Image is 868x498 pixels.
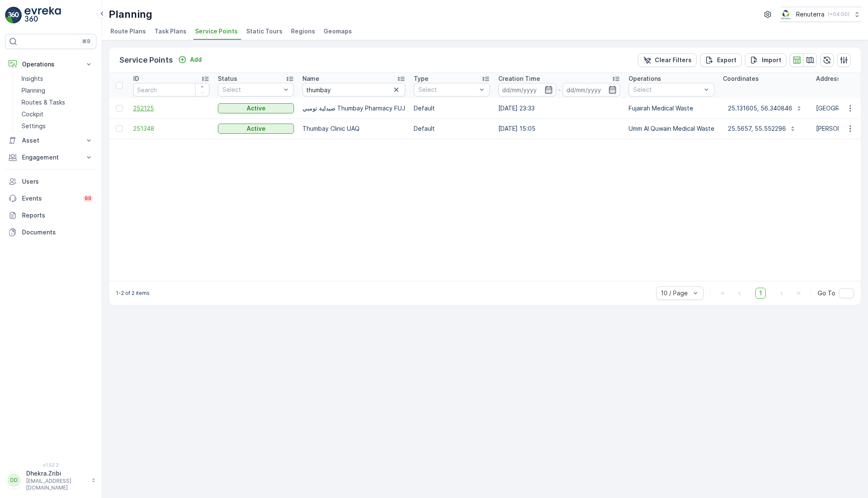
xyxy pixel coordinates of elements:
[5,132,96,149] button: Asset
[5,469,96,491] button: DDDhekra.Zribi[EMAIL_ADDRESS][DOMAIN_NAME]
[218,74,237,83] p: Status
[418,85,477,94] p: Select
[218,124,294,134] button: Active
[22,60,80,69] p: Operations
[22,228,93,237] p: Documents
[175,55,205,65] button: Add
[133,104,209,113] a: 252125
[638,53,697,67] button: Clear Filters
[5,462,96,468] span: v 1.52.2
[133,74,139,83] p: ID
[18,85,96,96] a: Planning
[728,124,786,133] p: 25.5657, 55.552296
[414,124,490,133] p: Default
[302,104,405,113] p: صيدلية ثومبي Thumbay Pharmacy FUJ
[18,120,96,132] a: Settings
[629,74,661,83] p: Operations
[22,98,65,107] p: Routes & Tasks
[133,83,209,96] input: Search
[190,55,202,64] p: Add
[26,469,87,478] p: Dhekra.Zribi
[18,73,96,85] a: Insights
[762,56,781,64] p: Import
[22,122,46,130] p: Settings
[723,74,759,83] p: Coordinates
[302,83,405,96] input: Search
[247,124,266,133] p: Active
[700,53,742,67] button: Export
[633,85,701,94] p: Select
[723,102,808,115] button: 25.131605, 56.340846
[302,124,405,133] p: Thumbay Clinic UAQ
[5,56,96,73] button: Operations
[22,153,80,162] p: Engagement
[18,96,96,108] a: Routes & Tasks
[26,478,87,491] p: [EMAIL_ADDRESS][DOMAIN_NAME]
[717,56,736,64] p: Export
[816,74,841,83] p: Address
[655,56,692,64] p: Clear Filters
[22,74,43,83] p: Insights
[5,224,96,241] a: Documents
[22,177,93,186] p: Users
[82,38,91,45] p: ⌘B
[494,98,624,118] td: [DATE] 23:33
[728,104,792,113] p: 25.131605, 56.340846
[780,7,861,22] button: Renuterra(+04:00)
[498,83,556,96] input: dd/mm/yyyy
[629,124,714,133] p: Umm Al Quwain Medical Waste
[246,27,283,36] span: Static Tours
[110,27,146,36] span: Route Plans
[119,54,173,66] p: Service Points
[22,194,78,203] p: Events
[5,173,96,190] a: Users
[218,103,294,113] button: Active
[154,27,187,36] span: Task Plans
[116,125,123,132] div: Toggle Row Selected
[247,104,266,113] p: Active
[116,290,150,297] p: 1-2 of 2 items
[302,74,319,83] p: Name
[22,136,80,145] p: Asset
[25,7,61,24] img: logo_light-DOdMpM7g.png
[22,86,45,95] p: Planning
[195,27,238,36] span: Service Points
[558,85,561,95] p: -
[291,27,315,36] span: Regions
[629,104,714,113] p: Fujairah Medical Waste
[5,207,96,224] a: Reports
[18,108,96,120] a: Cockpit
[109,8,152,21] p: Planning
[494,118,624,139] td: [DATE] 15:05
[780,10,793,19] img: Screenshot_2024-07-26_at_13.33.01.png
[818,289,835,297] span: Go To
[133,124,209,133] a: 251348
[7,473,21,487] div: DD
[414,74,429,83] p: Type
[5,7,22,24] img: logo
[498,74,540,83] p: Creation Time
[745,53,786,67] button: Import
[222,85,281,94] p: Select
[85,195,91,202] p: 99
[723,122,801,135] button: 25.5657, 55.552296
[563,83,621,96] input: dd/mm/yyyy
[116,105,123,112] div: Toggle Row Selected
[22,110,44,118] p: Cockpit
[5,190,96,207] a: Events99
[324,27,352,36] span: Geomaps
[22,211,93,220] p: Reports
[755,288,766,299] span: 1
[796,10,824,19] p: Renuterra
[828,11,849,18] p: ( +04:00 )
[5,149,96,166] button: Engagement
[414,104,490,113] p: Default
